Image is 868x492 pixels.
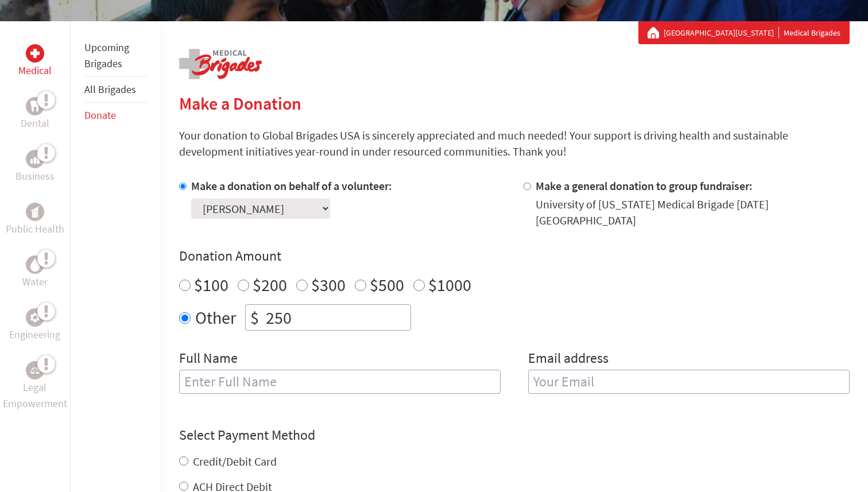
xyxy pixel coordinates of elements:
[648,27,840,38] div: Medical Brigades
[26,150,44,168] div: Business
[428,274,471,296] label: $1000
[30,313,40,322] img: Engineering
[30,258,40,271] img: Water
[195,304,236,331] label: Other
[664,27,779,38] a: [GEOGRAPHIC_DATA][US_STATE]
[193,454,277,468] label: Credit/Debit Card
[370,274,404,296] label: $500
[21,115,49,131] p: Dental
[6,221,64,237] p: Public Health
[22,255,48,290] a: WaterWater
[246,305,263,330] div: $
[26,44,44,63] div: Medical
[26,308,44,327] div: Engineering
[9,308,60,343] a: EngineeringEngineering
[30,154,40,164] img: Business
[528,370,850,394] input: Your Email
[84,77,147,103] li: All Brigades
[179,349,238,370] label: Full Name
[26,97,44,115] div: Dental
[30,100,40,111] img: Dental
[30,49,40,58] img: Medical
[179,426,850,444] h4: Select Payment Method
[30,367,40,374] img: Legal Empowerment
[253,274,287,296] label: $200
[30,206,40,218] img: Public Health
[2,379,68,412] p: Legal Empowerment
[311,274,346,296] label: $300
[528,349,609,370] label: Email address
[84,83,136,96] a: All Brigades
[536,196,850,228] div: University of [US_STATE] Medical Brigade [DATE] [GEOGRAPHIC_DATA]
[18,44,52,79] a: MedicalMedical
[179,49,262,79] img: logo-medical.png
[84,103,147,128] li: Donate
[179,127,850,160] p: Your donation to Global Brigades USA is sincerely appreciated and much needed! Your support is dr...
[179,370,501,394] input: Enter Full Name
[179,247,850,265] h4: Donation Amount
[536,179,753,193] label: Make a general donation to group fundraiser:
[6,203,64,237] a: Public HealthPublic Health
[84,109,116,122] a: Donate
[179,93,850,114] h2: Make a Donation
[84,35,147,77] li: Upcoming Brigades
[18,63,52,79] p: Medical
[263,305,410,330] input: Enter Amount
[22,274,48,290] p: Water
[26,361,44,379] div: Legal Empowerment
[191,179,392,193] label: Make a donation on behalf of a volunteer:
[194,274,228,296] label: $100
[15,168,55,184] p: Business
[2,361,68,412] a: Legal EmpowermentLegal Empowerment
[15,150,55,184] a: BusinessBusiness
[9,327,60,343] p: Engineering
[26,203,44,221] div: Public Health
[84,41,129,70] a: Upcoming Brigades
[26,255,44,274] div: Water
[21,97,49,131] a: DentalDental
